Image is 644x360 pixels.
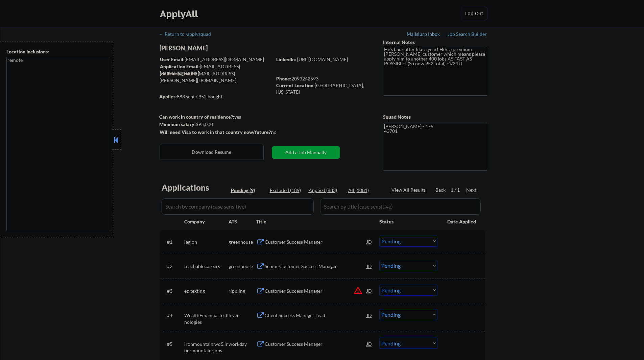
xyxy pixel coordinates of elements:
[160,8,200,20] div: ApplyAll
[160,145,264,160] button: Download Resume
[461,7,488,20] button: Log Out
[167,239,179,245] div: #1
[320,198,481,215] input: Search by title (case sensitive)
[447,218,477,225] div: Date Applied
[276,76,291,81] strong: Phone:
[276,56,296,62] strong: LinkedIn:
[265,288,367,294] div: Customer Success Manager
[379,215,437,227] div: Status
[184,239,229,245] div: legion
[184,218,229,225] div: Company
[256,218,373,225] div: Title
[348,187,382,194] div: All (1081)
[407,31,440,38] a: Mailslurp Inbox
[366,236,373,248] div: JD
[184,263,229,270] div: teachablecareers
[366,338,373,350] div: JD
[383,114,487,120] div: Squad Notes
[159,121,272,128] div: $95,000
[270,187,304,194] div: Excluded (189)
[383,39,487,46] div: Internal Notes
[366,285,373,297] div: JD
[309,187,342,194] div: Applied (883)
[159,94,177,99] strong: Applies:
[229,312,256,319] div: lever
[265,312,367,319] div: Client Success Manager Lead
[391,187,428,193] div: View All Results
[276,82,372,95] div: [GEOGRAPHIC_DATA], [US_STATE]
[160,56,272,63] div: [EMAIL_ADDRESS][DOMAIN_NAME]
[159,121,196,127] strong: Minimum salary:
[159,114,234,120] strong: Can work in country of residence?:
[159,114,270,120] div: yes
[353,286,363,295] button: warning_amber
[231,187,265,194] div: Pending (9)
[160,70,272,83] div: [EMAIL_ADDRESS][PERSON_NAME][DOMAIN_NAME]
[159,32,217,37] div: ← Return to /applysquad
[265,341,367,347] div: Customer Success Manager
[272,146,340,159] button: Add a Job Manually
[167,263,179,270] div: #2
[448,31,487,38] a: Job Search Builder
[160,64,200,69] strong: Application Email:
[366,260,373,272] div: JD
[297,56,348,62] a: [URL][DOMAIN_NAME]
[167,288,179,294] div: #3
[167,341,179,347] div: #5
[160,129,272,135] strong: Will need Visa to work in that country now/future?:
[229,263,256,270] div: greenhouse
[276,82,315,88] strong: Current Location:
[435,187,446,193] div: Back
[229,341,256,347] div: workday
[407,32,440,37] div: Mailslurp Inbox
[229,218,256,225] div: ATS
[162,184,229,192] div: Applications
[184,312,229,325] div: WealthFinancialTechnologies
[167,312,179,319] div: #4
[159,31,217,38] a: ← Return to /applysquad
[160,71,195,76] strong: Mailslurp Email:
[366,309,373,321] div: JD
[451,187,466,193] div: 1 / 1
[162,198,314,215] input: Search by company (case sensitive)
[184,288,229,294] div: ez-texting
[276,75,372,82] div: 2093242593
[271,129,290,136] div: no
[160,56,185,62] strong: User Email:
[6,48,111,55] div: Location Inclusions:
[184,341,229,354] div: ironmountain.wd5.iron-mountain-jobs
[159,93,272,100] div: 883 sent / 952 bought
[466,187,477,193] div: Next
[160,63,272,76] div: [EMAIL_ADDRESS][DOMAIN_NAME]
[229,288,256,294] div: rippling
[265,263,367,270] div: Senior Customer Success Manager
[265,239,367,245] div: Customer Success Manager
[229,239,256,245] div: greenhouse
[160,44,299,52] div: [PERSON_NAME]
[448,32,487,37] div: Job Search Builder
